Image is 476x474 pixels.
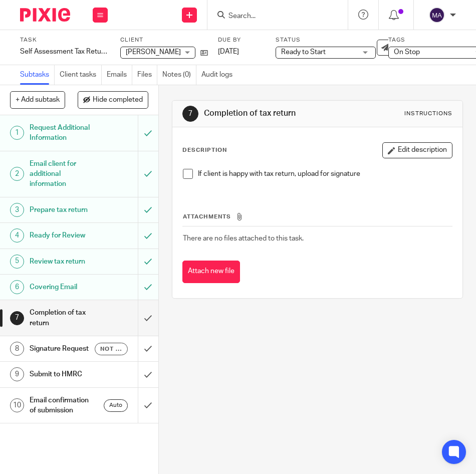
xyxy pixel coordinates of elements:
[182,106,198,122] div: 7
[10,280,24,294] div: 6
[30,280,95,295] h1: Covering Email
[30,202,95,217] h1: Prepare tax return
[382,142,452,158] button: Edit description
[104,399,128,412] div: Auto
[20,47,108,57] div: Self Assessment Tax Returns - BOOKKEEPING CLIENTS
[183,214,231,219] span: Attachments
[30,341,95,356] h1: Signature Request
[182,261,240,283] button: Attach new file
[126,49,181,56] span: [PERSON_NAME]
[20,65,55,85] a: Subtasks
[227,12,318,21] input: Search
[20,36,108,44] label: Task
[30,120,95,146] h1: Request Additional Information
[10,126,24,140] div: 1
[30,305,95,331] h1: Completion of tax return
[100,345,122,353] span: Not yet sent
[10,311,24,325] div: 7
[60,65,102,85] a: Client tasks
[218,48,239,55] span: [DATE]
[78,91,148,108] button: Hide completed
[281,49,326,56] span: Ready to Start
[276,36,376,44] label: Status
[10,342,24,356] div: 8
[107,65,132,85] a: Emails
[30,393,95,418] h1: Email confirmation of submission
[429,7,445,23] img: svg%3E
[404,110,452,118] div: Instructions
[30,156,95,192] h1: Email client for additional information
[10,167,24,181] div: 2
[10,255,24,269] div: 5
[162,65,196,85] a: Notes (0)
[10,228,24,243] div: 4
[201,65,237,85] a: Audit logs
[30,367,95,382] h1: Submit to HMRC
[10,203,24,217] div: 3
[204,108,339,119] h1: Completion of tax return
[10,367,24,381] div: 9
[20,8,70,22] img: Pixie
[183,235,304,242] span: There are no files attached to this task.
[137,65,157,85] a: Files
[120,36,208,44] label: Client
[10,398,24,412] div: 10
[394,49,420,56] span: On Stop
[218,36,263,44] label: Due by
[182,146,227,154] p: Description
[198,169,452,179] p: If client is happy with tax return, upload for signature
[30,228,95,243] h1: Ready for Review
[93,96,143,104] span: Hide completed
[30,254,95,269] h1: Review tax return
[10,91,65,108] button: + Add subtask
